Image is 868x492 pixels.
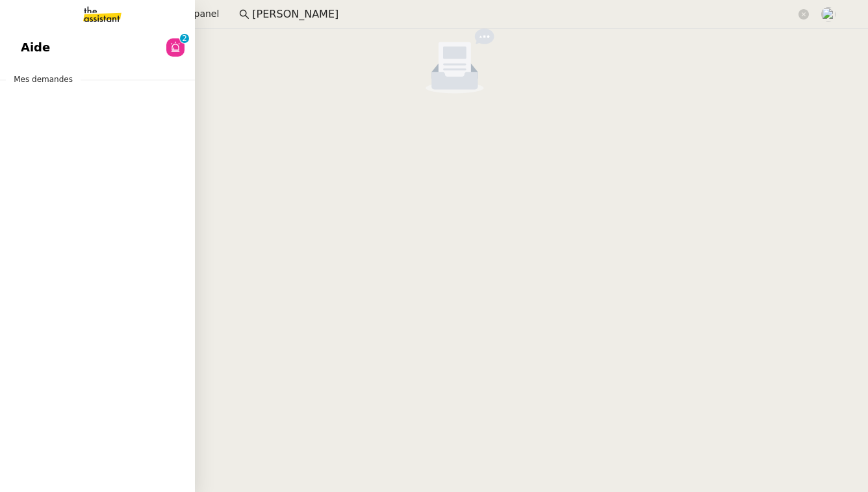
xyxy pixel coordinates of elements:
p: 2 [182,34,187,46]
span: Aide [21,38,50,57]
span: Mes demandes [6,73,81,86]
nz-badge-sup: 2 [180,34,189,43]
img: users%2FPPrFYTsEAUgQy5cK5MCpqKbOX8K2%2Favatar%2FCapture%20d%E2%80%99e%CC%81cran%202023-06-05%20a%... [821,7,836,21]
input: Rechercher [252,6,796,23]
